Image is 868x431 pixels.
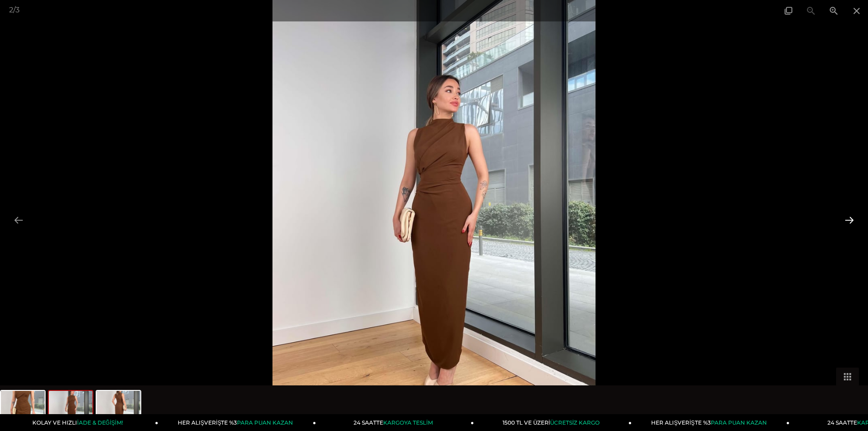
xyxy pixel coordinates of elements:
a: HER ALIŞVERİŞTE %3PARA PUAN KAZAN [632,414,789,431]
a: KOLAY VE HIZLIİADE & DEĞİŞİM! [0,414,158,431]
span: 3 [15,5,20,14]
span: 2 [9,5,13,14]
span: KARGOYA TESLİM [383,419,432,426]
img: viyuv-elbise-25y114-d1deda.jpg [49,391,92,426]
a: 1500 TL VE ÜZERİÜCRETSİZ KARGO [474,414,632,431]
span: ÜCRETSİZ KARGO [550,419,600,426]
img: viyuv-elbise-25y114-02f-87.jpg [1,391,45,426]
a: 24 SAATTEKARGOYA TESLİM [316,414,474,431]
a: HER ALIŞVERİŞTE %3PARA PUAN KAZAN [158,414,316,431]
span: İADE & DEĞİŞİM! [77,419,123,426]
img: viyuv-elbise-25y114-e14d-6.jpg [97,391,140,426]
span: PARA PUAN KAZAN [237,419,293,426]
span: PARA PUAN KAZAN [711,419,767,426]
button: Toggle thumbnails [836,368,859,385]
